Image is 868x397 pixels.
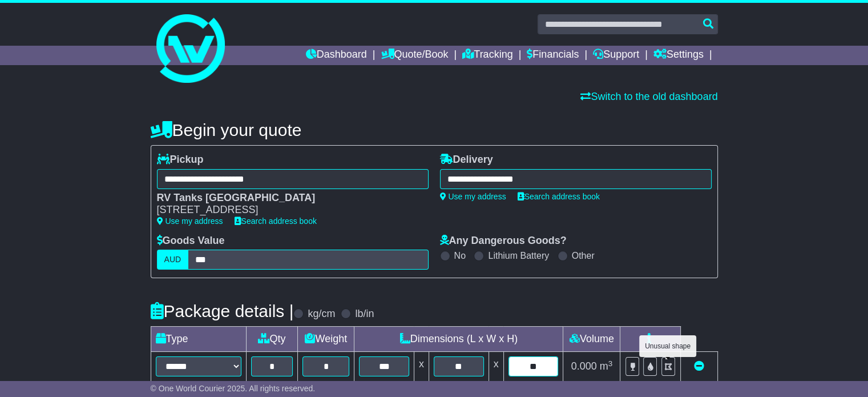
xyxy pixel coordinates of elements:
[454,250,466,261] label: No
[235,216,317,226] a: Search address book
[462,46,512,65] a: Tracking
[298,327,354,352] td: Weight
[151,384,316,393] span: © One World Courier 2025. All rights reserved.
[527,46,579,65] a: Financials
[518,192,600,201] a: Search address book
[157,250,189,270] label: AUD
[580,91,717,102] a: Switch to the old dashboard
[308,308,335,320] label: kg/cm
[157,216,223,226] a: Use my address
[414,352,429,382] td: x
[440,154,493,166] label: Delivery
[246,327,298,352] td: Qty
[571,360,597,372] span: 0.000
[355,308,374,320] label: lb/in
[440,235,567,247] label: Any Dangerous Goods?
[572,250,595,261] label: Other
[157,192,417,204] div: RV Tanks [GEOGRAPHIC_DATA]
[694,360,704,372] a: Remove this item
[488,250,549,261] label: Lithium Battery
[639,335,696,357] div: Unusual shape
[151,327,246,352] td: Type
[608,359,613,368] sup: 3
[157,235,225,247] label: Goods Value
[354,327,563,352] td: Dimensions (L x W x H)
[157,154,204,166] label: Pickup
[440,192,506,201] a: Use my address
[563,327,620,352] td: Volume
[151,121,718,139] h4: Begin your quote
[151,302,294,320] h4: Package details |
[157,204,417,216] div: [STREET_ADDRESS]
[381,46,448,65] a: Quote/Book
[488,352,503,382] td: x
[600,360,613,372] span: m
[653,46,704,65] a: Settings
[306,46,367,65] a: Dashboard
[593,46,639,65] a: Support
